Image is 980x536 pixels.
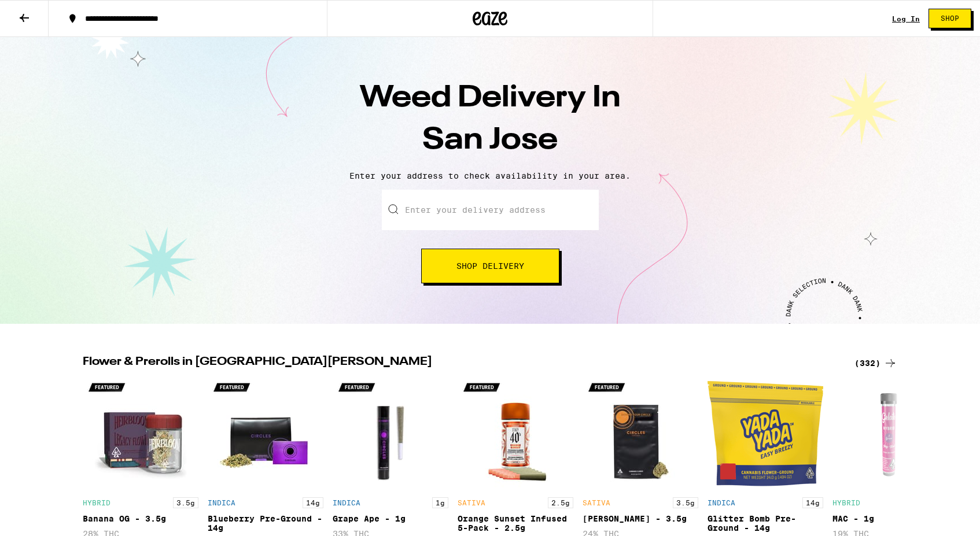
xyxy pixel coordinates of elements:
img: Circles Base Camp - Grape Ape - 1g [333,376,448,491]
img: Yada Yada - Glitter Bomb Pre-Ground - 14g [708,376,823,491]
p: SATIVA [583,499,610,507]
h1: Weed Delivery In [288,77,692,162]
span: Shop [941,15,959,22]
p: SATIVA [458,499,485,507]
p: Enter your address to check availability in your area. [12,171,968,180]
div: MAC - 1g [832,514,948,523]
img: Heirbloom - Banana OG - 3.5g [83,376,198,491]
a: Shop [920,9,980,28]
p: 14g [802,497,823,508]
button: Shop Delivery [421,249,559,283]
input: Enter your delivery address [382,190,599,230]
img: STIIIZY - Orange Sunset Infused 5-Pack - 2.5g [458,376,573,491]
a: (332) [854,356,897,370]
div: Grape Ape - 1g [333,514,448,523]
img: Gelato - MAC - 1g [832,376,948,491]
p: 3.5g [673,497,698,508]
p: 1g [432,497,448,508]
div: Banana OG - 3.5g [83,514,198,523]
div: Blueberry Pre-Ground - 14g [208,514,323,533]
p: INDICA [208,499,235,507]
h2: Flower & Prerolls in [GEOGRAPHIC_DATA][PERSON_NAME] [83,356,841,370]
span: San Jose [422,125,558,156]
img: Circles Base Camp - Blueberry Pre-Ground - 14g [208,376,323,491]
p: 14g [303,497,323,508]
p: INDICA [708,499,735,507]
div: Glitter Bomb Pre-Ground - 14g [708,514,823,533]
img: Circles Base Camp - Gush Rush - 3.5g [583,376,698,491]
p: HYBRID [832,499,860,507]
p: HYBRID [83,499,110,507]
span: Shop Delivery [456,262,524,270]
p: 2.5g [548,497,573,508]
div: Orange Sunset Infused 5-Pack - 2.5g [458,514,573,533]
button: Shop [929,9,971,28]
div: [PERSON_NAME] - 3.5g [583,514,698,523]
p: 3.5g [173,497,198,508]
p: INDICA [333,499,360,507]
a: Log In [892,15,920,23]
